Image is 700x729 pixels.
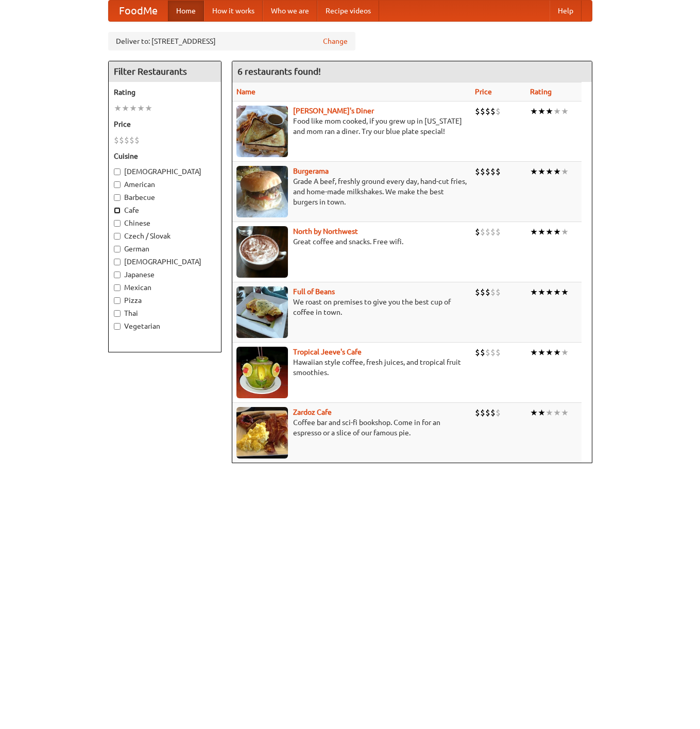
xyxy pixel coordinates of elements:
[114,244,216,254] label: German
[538,286,545,298] li: ★
[108,32,355,50] div: Deliver to: [STREET_ADDRESS]
[553,286,561,298] li: ★
[236,297,467,317] p: We roast on premises to give you the best cup of coffee in town.
[236,357,467,378] p: Hawaiian style coffee, fresh juices, and tropical fruit smoothies.
[530,347,538,358] li: ★
[475,226,480,238] li: $
[538,106,545,117] li: ★
[293,348,362,356] a: Tropical Jeeve's Cafe
[114,282,216,293] label: Mexican
[236,116,467,137] p: Food like mom cooked, if you grew up in [US_STATE] and mom ran a diner. Try our blue plate special!
[114,179,216,190] label: American
[553,407,561,418] li: ★
[293,167,329,175] a: Burgerama
[119,134,124,146] li: $
[236,417,467,438] p: Coffee bar and sci-fi bookshop. Come in for an espresso or a slice of our famous pie.
[129,103,137,114] li: ★
[490,286,496,298] li: $
[114,308,216,318] label: Thai
[490,166,496,177] li: $
[114,151,216,161] h5: Cuisine
[496,286,501,298] li: $
[530,88,552,96] a: Rating
[545,166,553,177] li: ★
[530,286,538,298] li: ★
[538,347,545,358] li: ★
[114,231,216,241] label: Czech / Slovak
[114,207,121,214] input: Cafe
[475,407,480,418] li: $
[114,134,119,146] li: $
[293,227,358,235] a: North by Northwest
[293,408,332,416] a: Zardoz Cafe
[114,284,121,291] input: Mexican
[553,347,561,358] li: ★
[317,1,379,21] a: Recipe videos
[553,166,561,177] li: ★
[530,106,538,117] li: ★
[114,323,121,330] input: Vegetarian
[490,347,496,358] li: $
[293,107,374,115] a: [PERSON_NAME]'s Diner
[114,233,121,240] input: Czech / Slovak
[475,106,480,117] li: $
[485,106,490,117] li: $
[204,1,263,21] a: How it works
[561,407,569,418] li: ★
[263,1,317,21] a: Who we are
[236,176,467,207] p: Grade A beef, freshly ground every day, hand-cut fries, and home-made milkshakes. We make the bes...
[485,286,490,298] li: $
[553,226,561,238] li: ★
[485,347,490,358] li: $
[490,106,496,117] li: $
[323,36,348,46] a: Change
[114,103,122,114] li: ★
[480,407,485,418] li: $
[114,87,216,97] h5: Rating
[561,286,569,298] li: ★
[475,347,480,358] li: $
[114,194,121,201] input: Barbecue
[114,119,216,129] h5: Price
[236,226,288,278] img: north.jpg
[236,407,288,459] img: zardoz.jpg
[545,407,553,418] li: ★
[145,103,152,114] li: ★
[480,286,485,298] li: $
[530,226,538,238] li: ★
[114,246,121,252] input: German
[538,166,545,177] li: ★
[168,1,204,21] a: Home
[114,257,216,267] label: [DEMOGRAPHIC_DATA]
[545,226,553,238] li: ★
[475,286,480,298] li: $
[236,88,255,96] a: Name
[129,134,134,146] li: $
[137,103,145,114] li: ★
[480,166,485,177] li: $
[545,106,553,117] li: ★
[114,297,121,304] input: Pizza
[236,166,288,217] img: burgerama.jpg
[496,347,501,358] li: $
[114,181,121,188] input: American
[545,286,553,298] li: ★
[114,220,121,227] input: Chinese
[561,347,569,358] li: ★
[538,407,545,418] li: ★
[293,287,335,296] a: Full of Beans
[475,88,492,96] a: Price
[114,310,121,317] input: Thai
[114,269,216,280] label: Japanese
[550,1,582,21] a: Help
[475,166,480,177] li: $
[114,168,121,175] input: [DEMOGRAPHIC_DATA]
[236,106,288,157] img: sallys.jpg
[496,106,501,117] li: $
[480,106,485,117] li: $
